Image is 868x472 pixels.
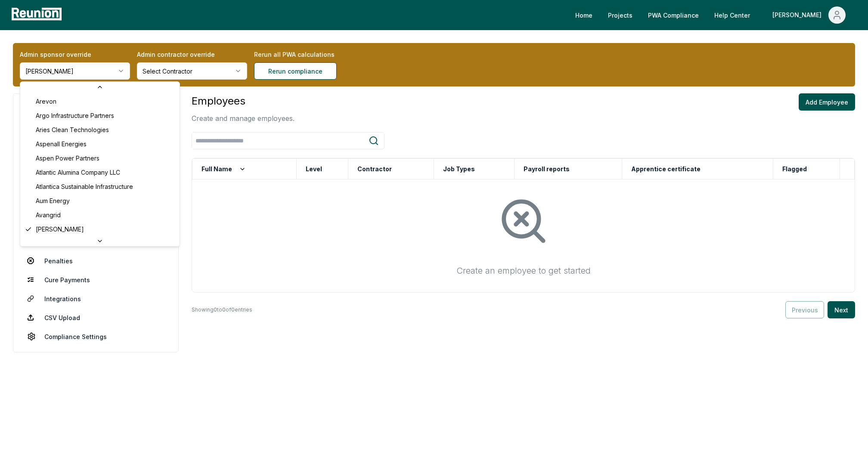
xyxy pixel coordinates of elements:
span: Arevon [36,97,56,106]
span: Aum Energy [36,196,70,205]
span: Aspenall Energies [36,139,87,148]
span: Avangrid [36,210,61,219]
span: Argo Infrastructure Partners [36,111,114,120]
span: Atlantica Sustainable Infrastructure [36,182,133,191]
span: Aspen Power Partners [36,154,99,163]
span: Atlantic Alumina Company LLC [36,168,120,177]
span: Aries Clean Technologies [36,125,109,134]
span: [PERSON_NAME] [36,225,84,234]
